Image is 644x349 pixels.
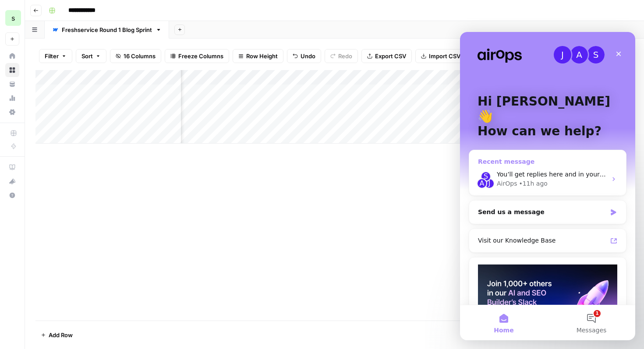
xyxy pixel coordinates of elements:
[5,7,19,29] button: Workspace: saasgenie
[110,49,161,63] button: 16 Columns
[5,160,19,174] a: AirOps Academy
[375,52,406,60] span: Export CSV
[45,52,59,60] span: Filter
[233,49,283,63] button: Row Height
[39,49,72,63] button: Filter
[460,32,635,340] iframe: Intercom live chat
[45,21,169,39] a: Freshservice Round 1 Blog Sprint
[11,13,15,23] span: s
[117,295,147,301] span: Messages
[9,168,166,192] div: Send us a message
[81,52,93,60] span: Sort
[37,139,442,146] span: You’ll get replies here and in your email: ✉️ [PERSON_NAME][EMAIL_ADDRESS][PERSON_NAME] Our usual...
[151,14,166,30] div: Close
[429,52,460,60] span: Import CSV
[5,91,19,105] a: Usage
[5,63,19,77] a: Browse
[415,49,466,63] button: Import CSV
[59,147,87,156] div: • 11h ago
[338,52,352,60] span: Redo
[5,105,19,119] a: Settings
[62,25,152,34] div: Freshservice Round 1 Blog Sprint
[124,52,156,60] span: 16 Columns
[76,49,106,63] button: Sort
[325,49,358,63] button: Redo
[37,147,57,156] div: AirOps
[5,77,19,91] a: Your Data
[49,331,73,339] span: Add Row
[301,52,315,60] span: Undo
[5,49,19,63] a: Home
[35,328,78,342] button: Add Row
[178,52,223,60] span: Freeze Columns
[34,295,53,301] span: Home
[88,273,175,308] button: Messages
[287,49,321,63] button: Undo
[165,49,229,63] button: Freeze Columns
[13,201,163,217] a: Visit our Knowledge Base
[361,49,412,63] button: Export CSV
[5,174,19,188] button: What's new?
[6,175,19,188] div: What's new?
[18,176,146,185] div: Send us a message
[18,204,147,213] div: Visit our Knowledge Base
[246,52,278,60] span: Row Height
[5,188,19,202] button: Help + Support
